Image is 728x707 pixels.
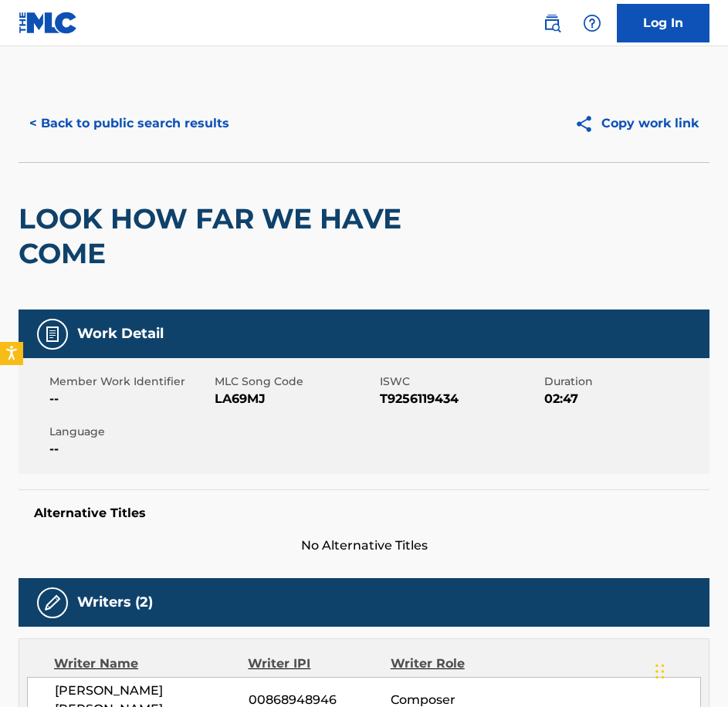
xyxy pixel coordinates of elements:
span: 02:47 [544,390,706,408]
button: < Back to public search results [19,104,240,143]
h5: Alternative Titles [34,506,694,521]
div: Drag [655,648,665,695]
div: Writer Name [54,655,248,673]
span: -- [49,440,211,458]
span: Duration [544,374,706,390]
button: Copy work link [564,104,709,143]
span: LA69MJ [215,390,376,408]
span: Language [49,424,211,440]
img: help [583,14,601,32]
img: search [543,14,561,32]
img: Writers [43,594,62,612]
img: Copy work link [574,114,601,134]
a: Public Search [537,8,567,39]
span: T9256119434 [380,390,541,408]
span: -- [49,390,211,408]
h5: Writers (2) [77,594,153,611]
span: No Alternative Titles [19,536,709,555]
div: Writer Role [391,655,520,673]
h5: Work Detail [77,325,164,343]
div: Writer IPI [248,655,390,673]
iframe: Chat Widget [651,633,728,707]
span: Member Work Identifier [49,374,211,390]
div: Help [577,8,608,39]
img: Work Detail [43,325,62,343]
img: MLC Logo [19,12,78,34]
a: Log In [617,4,709,42]
h2: LOOK HOW FAR WE HAVE COME [19,201,433,271]
span: MLC Song Code [215,374,376,390]
span: ISWC [380,374,541,390]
